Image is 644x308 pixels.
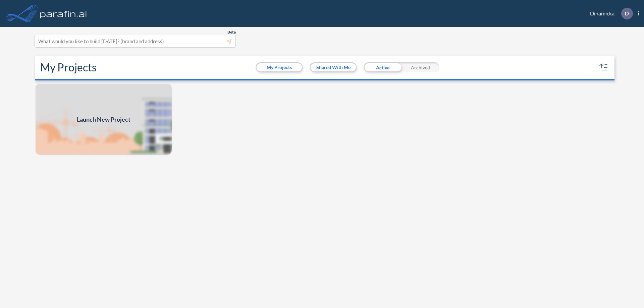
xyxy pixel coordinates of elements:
[227,29,236,35] span: Beta
[35,83,172,156] a: Launch New Project
[401,62,439,72] div: Archived
[598,62,609,73] button: sort
[257,63,302,71] button: My Projects
[77,115,130,124] span: Launch New Project
[39,7,88,20] img: logo
[364,62,401,72] div: Active
[35,83,172,156] img: add
[311,63,356,71] button: Shared With Me
[40,61,97,74] h2: My Projects
[580,8,639,19] div: Dinamicka
[625,10,629,16] p: D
